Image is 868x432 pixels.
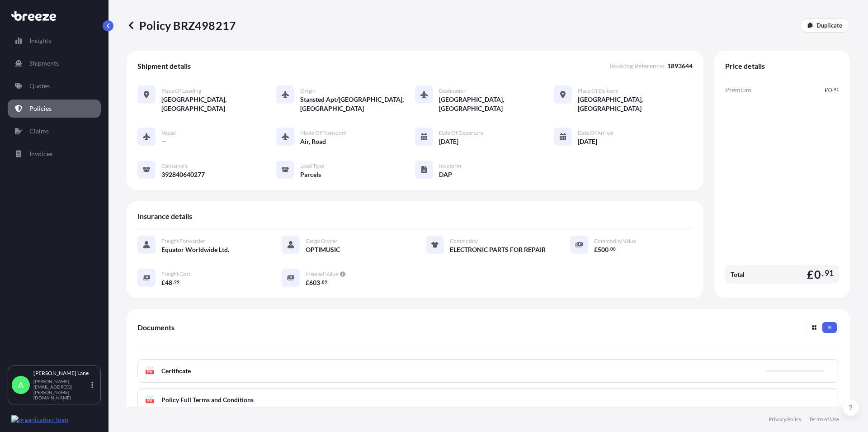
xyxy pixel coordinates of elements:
[594,237,636,245] span: Commodity Value
[306,237,338,245] span: Cargo Owner
[667,62,693,71] span: 1893644
[161,170,205,179] span: 392840640277
[161,280,165,286] span: £
[609,247,610,251] span: .
[137,323,175,332] span: Documents
[809,416,839,423] a: Terms of Use
[439,95,554,113] span: [GEOGRAPHIC_DATA], [GEOGRAPHIC_DATA]
[161,95,276,113] span: [GEOGRAPHIC_DATA], [GEOGRAPHIC_DATA]
[306,280,309,286] span: £
[29,59,59,68] p: Shipments
[800,18,850,33] a: Duplicate
[8,77,101,95] a: Quotes
[825,87,828,93] span: £
[807,269,814,280] span: £
[161,137,167,146] span: —
[578,87,618,95] span: Place of Delivery
[174,280,179,284] span: 99
[161,395,254,404] span: Policy Full Terms and Conditions
[769,416,802,423] a: Privacy Policy
[8,32,101,50] a: Insights
[8,100,101,118] a: Policies
[161,245,229,254] span: Equator Worldwide Ltd.
[29,81,50,90] p: Quotes
[725,62,765,71] span: Price details
[161,87,201,95] span: Place of Loading
[578,137,597,146] span: [DATE]
[594,247,598,253] span: £
[439,162,461,170] span: Incoterm
[161,271,190,278] span: Freight Cost
[825,271,834,276] span: 91
[439,129,483,137] span: Date of Departure
[161,162,188,170] span: Containers
[450,237,478,245] span: Commodity
[300,95,415,113] span: Stansted Apt/[GEOGRAPHIC_DATA], [GEOGRAPHIC_DATA]
[137,62,191,71] span: Shipment details
[731,270,745,279] span: Total
[137,212,192,221] span: Insurance details
[321,280,321,284] span: .
[8,122,101,140] a: Claims
[161,237,205,245] span: Freight Forwarder
[578,95,693,113] span: [GEOGRAPHIC_DATA], [GEOGRAPHIC_DATA]
[29,127,49,136] p: Claims
[147,399,153,403] text: PDF
[598,247,609,253] span: 500
[8,145,101,163] a: Invoices
[322,280,327,284] span: 89
[816,21,842,30] p: Duplicate
[33,379,90,400] p: [PERSON_NAME][EMAIL_ADDRESS][PERSON_NAME][DOMAIN_NAME]
[29,36,51,45] p: Insights
[11,415,68,424] img: organization-logo
[832,88,833,91] span: .
[450,245,546,254] span: ELECTRONIC PARTS FOR REPAIR
[725,85,751,95] span: Premium
[300,170,321,179] span: Parcels
[439,87,467,95] span: Destination
[29,149,52,158] p: Invoices
[309,280,320,286] span: 603
[306,271,338,278] span: Insured Value
[127,18,236,33] p: Policy BRZ498217
[18,380,24,389] span: A
[8,54,101,72] a: Shipments
[828,87,832,93] span: 0
[161,366,191,375] span: Certificate
[29,104,52,113] p: Policies
[300,137,326,146] span: Air, Road
[306,245,340,254] span: OPTIMUSIC
[578,129,613,137] span: Date of Arrival
[300,129,346,137] span: Mode of Transport
[610,62,665,71] span: Booking Reference :
[33,370,90,377] p: [PERSON_NAME] Lane
[822,271,824,276] span: .
[834,88,839,91] span: 91
[610,247,616,251] span: 00
[137,388,839,412] a: PDFPolicy Full Terms and Conditions
[300,162,324,170] span: Load Type
[814,269,821,280] span: 0
[439,137,458,146] span: [DATE]
[147,370,153,374] text: PDF
[439,170,452,179] span: DAP
[165,280,172,286] span: 48
[161,129,176,137] span: Vessel
[300,87,316,95] span: Origin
